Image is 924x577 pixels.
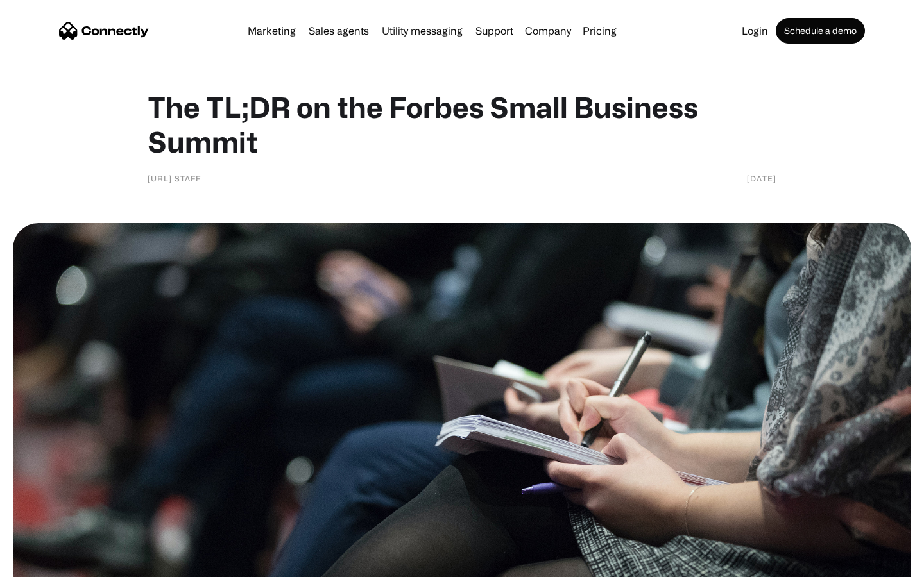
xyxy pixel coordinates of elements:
[470,26,518,36] a: Support
[148,172,201,185] div: [URL] Staff
[747,172,776,185] div: [DATE]
[243,26,301,36] a: Marketing
[377,26,468,36] a: Utility messaging
[13,555,77,573] aside: Language selected: English
[776,18,865,44] a: Schedule a demo
[577,26,622,36] a: Pricing
[148,90,776,159] h1: The TL;DR on the Forbes Small Business Summit
[304,26,374,36] a: Sales agents
[737,26,773,36] a: Login
[26,555,77,573] ul: Language list
[525,22,571,40] div: Company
